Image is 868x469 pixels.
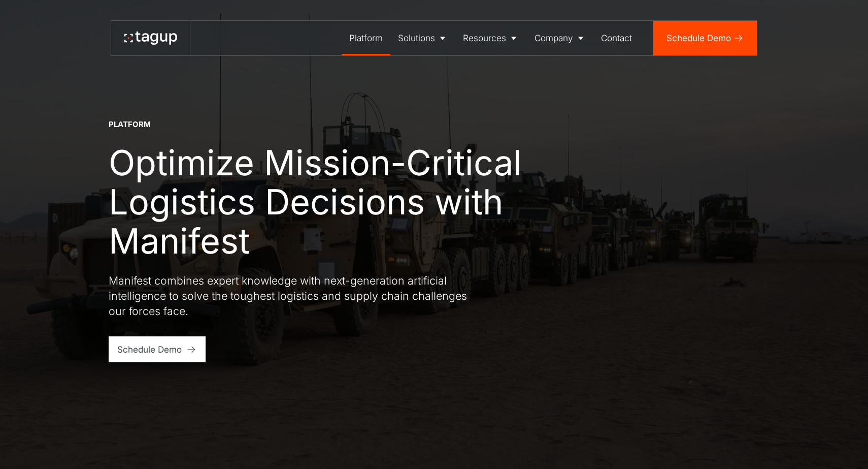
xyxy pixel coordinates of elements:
a: Contact [594,21,640,55]
a: Resources [455,21,527,55]
p: Manifest combines expert knowledge with next-generation artificial intelligence to solve the toug... [109,273,474,319]
div: Resources [463,32,506,45]
a: Schedule Demo [109,336,206,362]
h1: Optimize Mission-Critical Logistics Decisions with Manifest [109,143,535,261]
div: Platform [109,119,151,130]
a: Schedule Demo [653,21,757,55]
a: Solutions [390,21,456,55]
div: Schedule Demo [666,32,731,45]
div: Solutions [398,32,435,45]
a: Company [527,21,594,55]
a: Platform [342,21,390,55]
div: Schedule Demo [117,343,182,356]
div: Company [535,32,573,45]
div: Contact [601,32,632,45]
div: Platform [349,32,383,45]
